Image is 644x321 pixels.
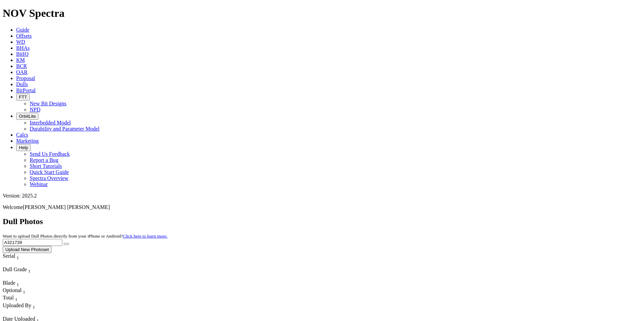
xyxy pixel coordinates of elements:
a: BCR [16,63,27,69]
div: Column Menu [3,310,66,316]
a: WD [16,39,25,45]
a: NPD [30,107,40,112]
span: Serial [3,253,15,259]
a: BitIQ [16,51,28,57]
a: Quick Start Guide [30,169,69,175]
a: Dulls [16,81,28,87]
a: Marketing [16,138,39,144]
div: Sort None [3,280,26,287]
div: Uploaded By Sort None [3,302,66,310]
a: Report a Bug [30,157,58,163]
h2: Dull Photos [3,217,641,226]
a: Send Us Feedback [30,151,70,157]
sub: 1 [17,255,19,260]
div: Serial Sort None [3,253,31,260]
button: Help [16,144,31,151]
span: Total [3,295,14,300]
span: Uploaded By [3,302,31,308]
a: Durability and Parameter Model [30,126,100,132]
span: [PERSON_NAME] [PERSON_NAME] [23,204,110,210]
a: Offsets [16,33,32,39]
span: Sort None [28,266,31,272]
span: Blade [3,280,15,286]
div: Column Menu [3,274,50,280]
sub: 1 [28,269,31,274]
a: Webinar [30,181,48,187]
span: Help [19,145,28,150]
h1: NOV Spectra [3,7,641,20]
a: Guide [16,27,29,33]
div: Version: 2025.2 [3,193,641,199]
a: BitPortal [16,87,36,93]
div: Sort None [3,302,66,316]
button: FTT [16,94,30,101]
span: Optional [3,287,22,293]
a: Click here to learn more. [123,234,168,239]
a: BHAs [16,45,30,51]
span: Sort None [33,302,35,308]
p: Welcome [3,204,641,210]
a: Short Tutorials [30,163,62,169]
span: FTT [19,95,27,100]
a: Interbedded Model [30,120,71,126]
span: OrbitLite [19,114,36,119]
div: Column Menu [3,260,31,266]
span: Sort None [15,295,18,300]
sub: 1 [23,289,25,294]
div: Sort None [3,295,26,302]
a: OAR [16,69,28,75]
a: KM [16,57,25,63]
sub: 1 [17,282,19,287]
a: New Bit Designs [30,101,66,106]
div: Optional Sort None [3,287,26,295]
div: Sort None [3,253,31,266]
a: Proposal [16,75,35,81]
button: OrbitLite [16,113,38,120]
sub: 1 [15,297,18,302]
a: Spectra Overview [30,175,68,181]
a: Calcs [16,132,28,138]
div: Total Sort None [3,295,26,302]
span: Dull Grade [3,266,27,272]
sub: 1 [33,305,35,310]
div: Sort None [3,287,26,295]
button: Upload New Photoset [3,246,52,253]
span: Sort None [17,280,19,286]
small: Want to upload Dull Photos directly from your iPhone or Android? [3,234,167,239]
div: Sort None [3,266,50,280]
span: Sort None [17,253,19,259]
span: Sort None [23,287,25,293]
div: Dull Grade Sort None [3,266,50,274]
div: Blade Sort None [3,280,26,287]
input: Search Serial Number [3,239,62,246]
